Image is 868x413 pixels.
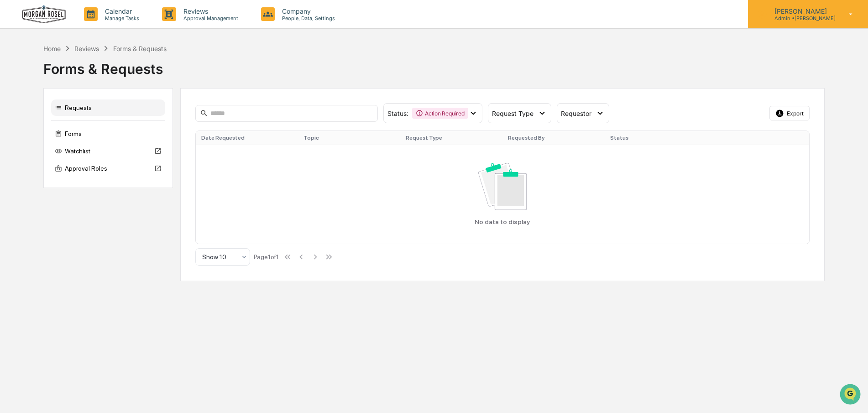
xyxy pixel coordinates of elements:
img: No data available [478,163,527,210]
th: Topic [298,131,400,145]
th: Status [605,131,707,145]
div: We're available if you need us! [31,79,115,86]
div: Forms & Requests [43,53,825,77]
p: [PERSON_NAME] [767,7,836,15]
p: Reviews [176,7,243,15]
a: Powered byPylon [64,154,110,162]
div: Reviews [74,45,99,52]
p: Manage Tasks [98,15,144,21]
p: Admin • [PERSON_NAME] [767,15,836,21]
div: Forms & Requests [113,45,167,52]
img: logo [22,5,66,24]
span: Requestor [561,110,591,117]
button: Export [769,106,810,120]
span: Attestations [75,115,113,124]
div: Start new chat [31,70,150,79]
p: No data to display [475,218,530,225]
a: 🖐️Preclearance [5,111,63,128]
img: 1746055101610-c473b297-6a78-478c-a979-82029cc54cd1 [9,70,26,86]
p: People, Data, Settings [275,15,340,21]
div: 🔎 [9,133,16,141]
div: Page 1 of 1 [254,253,279,261]
div: 🖐️ [9,116,16,123]
div: Home [43,45,61,52]
div: Watchlist [51,143,165,159]
th: Request Type [400,131,502,145]
span: Pylon [91,155,110,162]
a: 🗄️Attestations [63,111,117,128]
th: Requested By [502,131,605,145]
p: Company [275,7,340,15]
p: Approval Management [176,15,243,21]
div: 🗄️ [66,116,73,123]
a: 🔎Data Lookup [5,129,61,145]
th: Date Requested [196,131,298,145]
div: Requests [51,99,165,116]
span: Request Type [492,110,533,117]
span: Preclearance [18,115,59,124]
iframe: Open customer support [839,383,863,408]
p: Calendar [98,7,144,15]
div: Forms [51,125,165,142]
span: Status : [387,110,408,117]
button: Start new chat [155,73,166,84]
span: Data Lookup [18,132,58,141]
p: How can we help? [9,19,166,34]
div: Action Required [412,108,468,119]
div: Approval Roles [51,160,165,177]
